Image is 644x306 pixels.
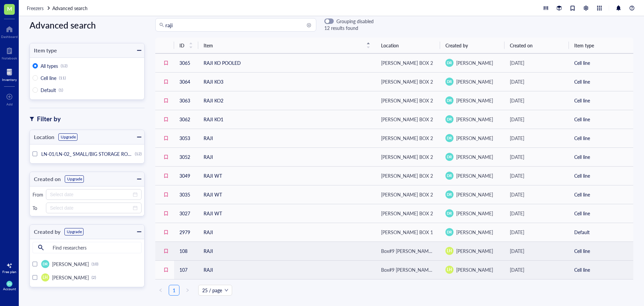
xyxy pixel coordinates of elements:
td: RAJI KO2 [198,91,376,110]
div: [PERSON_NAME] BOX 2 [381,153,433,161]
span: DR [43,261,48,267]
td: Cell line [569,91,633,110]
div: (12) [135,151,142,157]
td: RAJI [198,129,376,147]
span: LN-01/LN-02_ SMALL/BIG STORAGE ROOM [41,150,136,157]
span: DR [447,79,452,85]
span: LH [43,274,48,280]
div: Add [6,102,13,106]
th: ID [174,38,198,53]
th: Location [376,38,440,53]
td: 3053 [174,129,198,147]
span: DR [447,98,452,103]
td: RAJI [198,223,376,242]
span: All types [41,62,58,69]
div: Filter by [37,114,61,124]
td: 3063 [174,91,198,110]
div: [DATE] [510,172,563,179]
div: [DATE] [510,266,563,273]
td: 108 [174,242,198,260]
div: Upgrade [61,134,76,140]
span: LH [447,267,452,273]
td: 107 [174,260,198,279]
th: Created by [440,38,504,53]
div: Location [30,132,54,142]
span: [PERSON_NAME] [456,59,493,66]
div: [DATE] [510,97,563,104]
span: [PERSON_NAME] [456,248,493,254]
div: From [33,191,43,198]
span: [PERSON_NAME] [456,191,493,198]
td: RAJI [198,242,376,260]
div: [PERSON_NAME] BOX 2 [381,191,433,198]
span: [PERSON_NAME] [52,261,89,267]
div: Notebook [2,56,17,60]
td: RAJI WT [198,185,376,204]
span: [PERSON_NAME] [456,97,493,104]
button: left [155,285,166,296]
div: [DATE] [510,153,563,161]
div: [PERSON_NAME] BOX 2 [381,97,433,104]
span: Freezers [27,5,44,11]
div: Box#9 [PERSON_NAME]. (1) [381,266,435,273]
td: RAJI [198,147,376,166]
div: Free plan [2,270,16,274]
td: Cell line [569,53,633,72]
div: (11) [59,75,66,81]
div: [PERSON_NAME] BOX 2 [381,210,433,217]
div: Upgrade [67,229,82,234]
td: 3049 [174,166,198,185]
div: [DATE] [510,210,563,217]
div: Account [3,287,16,291]
span: [PERSON_NAME] [456,172,493,179]
td: RAJI KO3 [198,72,376,91]
a: Notebook [2,45,17,60]
div: Inventory [2,78,17,82]
span: Item [204,42,362,49]
div: Dashboard [1,35,18,39]
div: Item type [30,46,57,55]
div: [DATE] [510,116,563,123]
input: Select date [50,191,131,198]
div: Advanced search [30,18,145,32]
span: Default [41,87,56,93]
span: DR [447,135,452,141]
span: DG [8,282,11,285]
div: Created on [30,174,61,184]
span: M [7,4,12,13]
td: Cell line [569,204,633,223]
td: Cell line [569,166,633,185]
div: [DATE] [510,247,563,255]
div: Grouping disabled [336,18,374,24]
td: 3035 [174,185,198,204]
a: Advanced search [52,4,89,12]
div: Created by [30,227,60,236]
td: RAJI KO POOLED [198,53,376,72]
a: Dashboard [1,24,18,39]
span: [PERSON_NAME] [456,266,493,273]
span: [PERSON_NAME] [456,210,493,217]
div: [DATE] [510,59,563,67]
td: Cell line [569,147,633,166]
td: RAJI [198,260,376,279]
li: Next Page [182,285,193,296]
td: Cell line [569,72,633,91]
div: Box#9 [PERSON_NAME]. (1) [381,247,435,255]
input: Select date [50,204,131,212]
span: DR [447,192,452,198]
a: 1 [169,285,179,295]
span: [PERSON_NAME] [456,135,493,141]
td: Cell line [569,260,633,279]
div: (12) [61,63,67,69]
td: RAJI WT [198,204,376,223]
span: [PERSON_NAME] [456,116,493,123]
td: 3065 [174,53,198,72]
span: 25 / page [202,285,228,295]
span: DR [447,60,452,66]
div: (10) [92,261,98,267]
div: (2) [92,275,96,280]
td: 2979 [174,223,198,242]
span: [PERSON_NAME] [456,229,493,235]
a: Inventory [2,67,17,82]
span: DR [447,154,452,160]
